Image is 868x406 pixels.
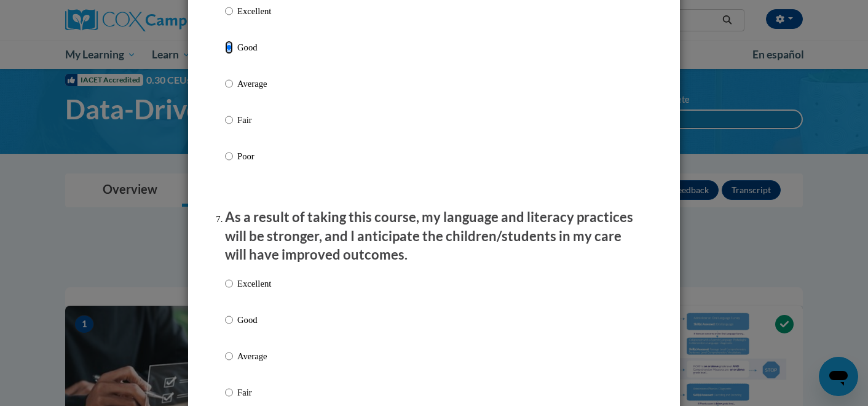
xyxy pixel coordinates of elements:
[237,113,271,127] p: Fair
[225,349,233,363] input: Average
[225,41,233,54] input: Good
[225,313,233,327] input: Good
[237,277,271,290] p: Excellent
[237,386,271,399] p: Fair
[225,386,233,399] input: Fair
[225,4,233,18] input: Excellent
[225,208,643,265] p: As a result of taking this course, my language and literacy practices will be stronger, and I ant...
[225,149,233,163] input: Poor
[225,277,233,290] input: Excellent
[237,41,271,54] p: Good
[225,113,233,127] input: Fair
[237,77,271,90] p: Average
[237,349,271,363] p: Average
[237,313,271,327] p: Good
[237,149,271,163] p: Poor
[225,77,233,90] input: Average
[237,4,271,18] p: Excellent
